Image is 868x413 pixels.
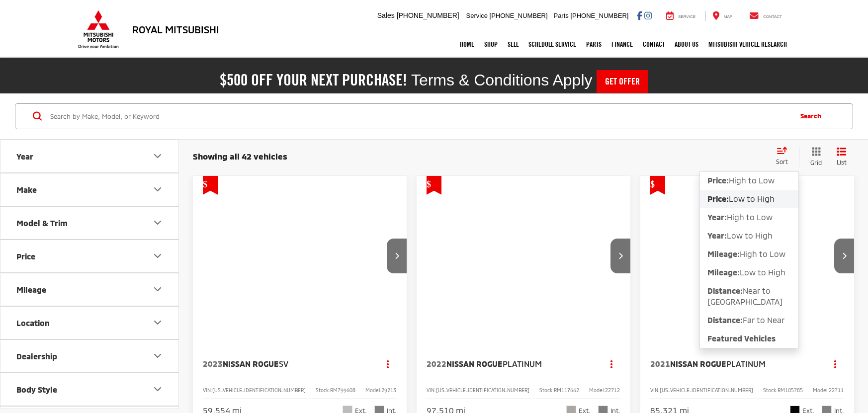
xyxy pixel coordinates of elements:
span: [US_VEHICLE_IDENTIFICATION_NUMBER] [436,387,529,393]
span: Low to High [727,231,773,240]
button: DealershipDealership [0,340,179,372]
div: Price [152,250,164,262]
div: Body Style [152,383,164,395]
a: Map [705,11,740,21]
div: Price [16,251,35,261]
span: Featured Vehicles [707,333,776,343]
button: LocationLocation [0,307,179,339]
span: Sort [776,158,788,165]
button: Distance:Near to [GEOGRAPHIC_DATA] [700,282,798,311]
span: High to Low [740,249,785,258]
img: Mitsubishi [76,10,121,49]
button: Mileage:High to Low [700,246,798,263]
span: Nissan Rogue [670,359,726,368]
button: Actions [603,355,620,373]
div: Mileage [16,285,46,294]
span: dropdown dots [834,360,836,368]
span: Map [724,14,732,19]
span: [US_VEHICLE_IDENTIFICATION_NUMBER] [212,387,306,393]
button: Body StyleBody Style [0,373,179,406]
span: Model: [589,387,605,393]
span: Year: [707,212,727,222]
span: Terms & Conditions Apply [411,71,593,89]
span: 2021 [650,359,670,368]
span: Nissan Rogue [446,359,503,368]
button: Featured Vehicles [700,330,798,347]
a: 2023Nissan RogueSV [203,358,369,369]
button: Next image [834,239,854,273]
button: Select sort value [771,147,799,166]
span: 22711 [829,387,844,393]
a: Mitsubishi Vehicle Research [703,32,792,57]
a: Instagram: Click to visit our Instagram page [644,11,652,19]
span: Price: [707,194,729,203]
span: High to Low [727,212,773,222]
div: Dealership [16,351,57,361]
a: Finance [607,32,638,57]
a: Contact [742,11,789,21]
button: Year:Low to High [700,227,798,245]
span: Far to Near [743,315,784,325]
span: Parts [553,12,568,19]
div: Make [152,183,164,195]
span: Showing all 42 vehicles [193,151,287,161]
div: Location [152,317,164,329]
div: Make [16,185,37,194]
span: Get Price Drop Alert [650,176,665,195]
a: Service [659,11,703,21]
div: Model & Trim [16,218,68,228]
span: Year: [707,231,727,240]
span: Grid [810,159,822,167]
button: Search [790,104,836,129]
span: RM799608 [330,387,355,393]
span: Low to High [729,194,775,203]
span: VIN: [203,387,212,393]
div: Year [152,150,164,162]
button: Model & TrimModel & Trim [0,207,179,239]
span: Service [678,14,695,19]
button: Actions [827,355,844,373]
span: Mileage: [707,249,740,258]
span: dropdown dots [610,360,612,368]
button: Next image [387,239,407,273]
a: Get Offer [597,70,648,93]
span: Model: [813,387,829,393]
a: Shop [479,32,503,57]
button: MileageMileage [0,273,179,306]
button: Price:High to Low [700,172,798,190]
span: dropdown dots [387,360,389,368]
span: Get Price Drop Alert [427,176,441,195]
span: 22712 [605,387,620,393]
span: Sales [377,11,395,19]
span: List [837,158,847,166]
span: Mileage: [707,267,740,277]
span: Stock: [763,387,778,393]
div: Body Style [16,385,57,394]
button: Next image [610,239,630,273]
button: YearYear [0,140,179,172]
div: Year [16,152,33,161]
h2: $500 off your next purchase! [220,73,407,87]
a: About Us [670,32,703,57]
div: Location [16,318,50,328]
span: 2023 [203,359,223,368]
span: SV [279,359,288,368]
a: Home [455,32,479,57]
div: Model & Trim [152,217,164,229]
button: Distance:Far to Near [700,311,798,329]
a: Schedule Service: Opens in a new tab [523,32,581,57]
button: Price:Low to High [700,190,798,208]
a: Contact [638,32,670,57]
span: RM117662 [554,387,579,393]
span: VIN: [650,387,660,393]
input: Search by Make, Model, or Keyword [49,104,790,128]
span: [US_VEHICLE_IDENTIFICATION_NUMBER] [660,387,753,393]
span: Distance: [707,315,743,325]
h3: Royal Mitsubishi [132,24,219,35]
button: Mileage:Low to High [700,264,798,282]
span: 29213 [381,387,396,393]
span: RM105785 [778,387,803,393]
div: Mileage [152,283,164,295]
span: Stock: [316,387,330,393]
